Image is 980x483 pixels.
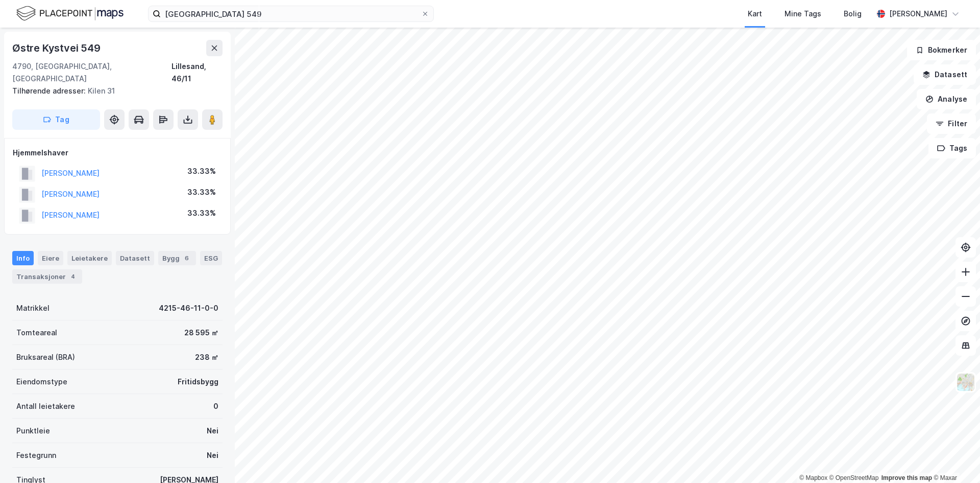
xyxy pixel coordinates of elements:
input: Søk på adresse, matrikkel, gårdeiere, leietakere eller personer [161,6,421,21]
div: 0 [213,400,218,412]
div: ESG [200,251,222,265]
a: Mapbox [799,474,827,481]
div: [PERSON_NAME] [889,8,947,20]
div: Mine Tags [785,8,821,20]
div: 33.33% [187,207,216,219]
div: Datasett [116,251,154,265]
div: 4790, [GEOGRAPHIC_DATA], [GEOGRAPHIC_DATA] [12,60,171,85]
img: Z [956,373,975,392]
div: Transaksjoner [12,269,82,284]
button: Tags [928,138,976,158]
div: Østre Kystvei 549 [12,40,103,56]
div: Kilen 31 [12,85,214,97]
div: Matrikkel [16,302,50,314]
div: 33.33% [187,165,216,177]
button: Bokmerker [907,40,976,60]
div: Info [12,251,34,265]
iframe: Chat Widget [929,434,980,483]
div: Punktleie [16,425,50,437]
div: 33.33% [187,186,216,198]
button: Datasett [914,64,976,85]
div: 28 595 ㎡ [184,327,218,339]
div: 238 ㎡ [195,351,218,363]
div: Leietakere [67,251,112,265]
div: 4 [68,271,78,282]
div: Tomteareal [16,327,57,339]
div: 6 [182,253,192,263]
div: Eiendomstype [16,376,67,388]
div: Bygg [158,251,196,265]
div: Hjemmelshaver [13,147,222,159]
a: OpenStreetMap [829,474,879,481]
div: Kontrollprogram for chat [929,434,980,483]
button: Analyse [917,89,976,109]
img: logo.f888ab2527a4732fd821a326f86c7f29.svg [16,5,124,22]
div: Nei [207,425,218,437]
div: Kart [748,8,762,20]
div: Antall leietakere [16,400,75,412]
div: Bolig [844,8,862,20]
a: Improve this map [881,474,932,481]
div: 4215-46-11-0-0 [159,302,218,314]
div: Festegrunn [16,449,56,462]
span: Tilhørende adresser: [12,86,88,95]
div: Lillesand, 46/11 [171,60,223,85]
button: Tag [12,109,100,130]
div: Nei [207,449,218,462]
div: Eiere [38,251,63,265]
button: Filter [927,113,976,134]
div: Bruksareal (BRA) [16,351,75,363]
div: Fritidsbygg [178,376,218,388]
